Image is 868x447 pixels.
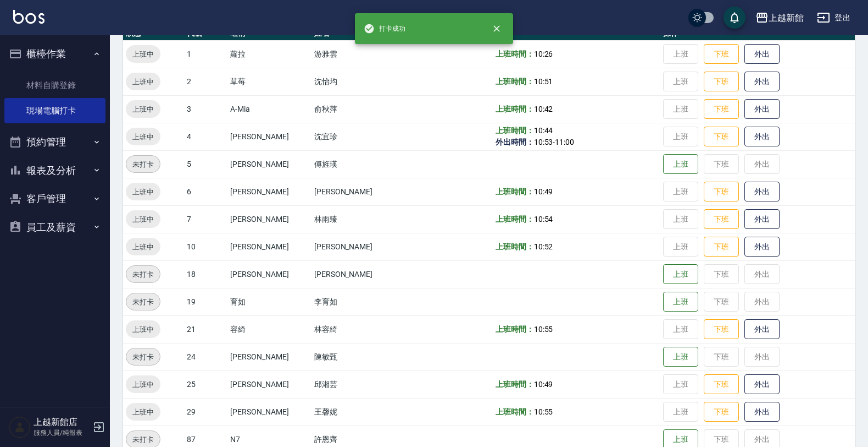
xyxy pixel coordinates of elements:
td: 李育如 [311,288,409,315]
button: 外出 [744,99,780,119]
b: 上班時間： [496,215,534,223]
td: 6 [184,178,227,205]
td: [PERSON_NAME] [227,260,311,288]
td: [PERSON_NAME] [227,398,311,426]
p: 服務人員/純報表 [34,428,90,438]
b: 上班時間： [496,325,534,334]
button: 下班 [704,127,739,147]
td: 林雨臻 [311,205,409,233]
td: 18 [184,260,227,288]
button: 下班 [704,209,739,230]
button: 員工及薪資 [4,213,105,242]
button: 下班 [704,44,739,64]
b: 上班時間： [496,407,534,416]
span: 10:55 [534,325,553,334]
b: 上班時間： [496,380,534,389]
button: 外出 [744,44,780,64]
button: 報表及分析 [4,156,105,185]
button: 下班 [704,402,739,422]
button: 上班 [663,292,698,312]
td: 2 [184,68,227,95]
button: 登出 [813,8,855,28]
span: 上班中 [126,406,160,418]
span: 上班中 [126,214,160,225]
a: 材料自購登錄 [4,73,105,98]
td: 7 [184,205,227,233]
td: 21 [184,315,227,343]
button: save [724,7,745,29]
td: 1 [184,40,227,68]
span: 10:52 [534,242,553,251]
td: 草莓 [227,68,311,95]
b: 外出時間： [496,138,534,146]
button: 下班 [704,319,739,340]
button: 下班 [704,237,739,257]
span: 10:55 [534,407,553,416]
td: [PERSON_NAME] [227,343,311,370]
span: 上班中 [126,379,160,390]
td: 19 [184,288,227,315]
img: Person [9,416,31,438]
b: 上班時間： [496,77,534,86]
td: 陳敏甄 [311,343,409,370]
a: 現場電腦打卡 [4,98,105,123]
span: 未打卡 [126,434,160,445]
span: 10:42 [534,105,553,113]
button: 外出 [744,319,780,340]
td: 王馨妮 [311,398,409,426]
img: Logo [13,10,44,24]
span: 10:44 [534,126,553,135]
td: [PERSON_NAME] [227,370,311,398]
span: 10:53 [534,138,553,146]
button: 上越新館 [751,7,808,29]
span: 上班中 [126,241,160,253]
h5: 上越新館店 [34,417,90,428]
button: 上班 [663,347,698,367]
span: 上班中 [126,48,160,60]
td: 林容綺 [311,315,409,343]
button: 外出 [744,182,780,202]
td: 29 [184,398,227,426]
td: [PERSON_NAME] [227,205,311,233]
button: 櫃檯作業 [4,40,105,68]
td: 邱湘芸 [311,370,409,398]
td: 傅旌瑛 [311,150,409,178]
span: 上班中 [126,76,160,88]
span: 10:26 [534,50,553,58]
td: [PERSON_NAME] [311,233,409,260]
button: 下班 [704,99,739,119]
span: 上班中 [126,324,160,335]
td: 沈宜珍 [311,123,409,150]
span: 未打卡 [126,159,160,170]
td: 3 [184,95,227,123]
td: [PERSON_NAME] [311,178,409,205]
td: 4 [184,123,227,150]
button: 外出 [744,374,780,395]
b: 上班時間： [496,187,534,196]
button: 外出 [744,402,780,422]
button: 下班 [704,182,739,202]
button: 客戶管理 [4,184,105,213]
button: 外出 [744,127,780,147]
td: 5 [184,150,227,178]
td: 俞秋萍 [311,95,409,123]
span: 11:00 [555,138,574,146]
td: [PERSON_NAME] [227,178,311,205]
b: 上班時間： [496,242,534,251]
button: 上班 [663,154,698,175]
span: 未打卡 [126,351,160,363]
button: 外出 [744,72,780,92]
td: 游雅雲 [311,40,409,68]
button: close [485,17,509,41]
b: 上班時間： [496,105,534,113]
button: 預約管理 [4,128,105,156]
span: 上班中 [126,186,160,198]
span: 上班中 [126,131,160,143]
td: 25 [184,370,227,398]
td: 育如 [227,288,311,315]
span: 上班中 [126,103,160,115]
b: 上班時間： [496,50,534,58]
button: 下班 [704,374,739,395]
td: [PERSON_NAME] [311,260,409,288]
button: 上班 [663,264,698,285]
